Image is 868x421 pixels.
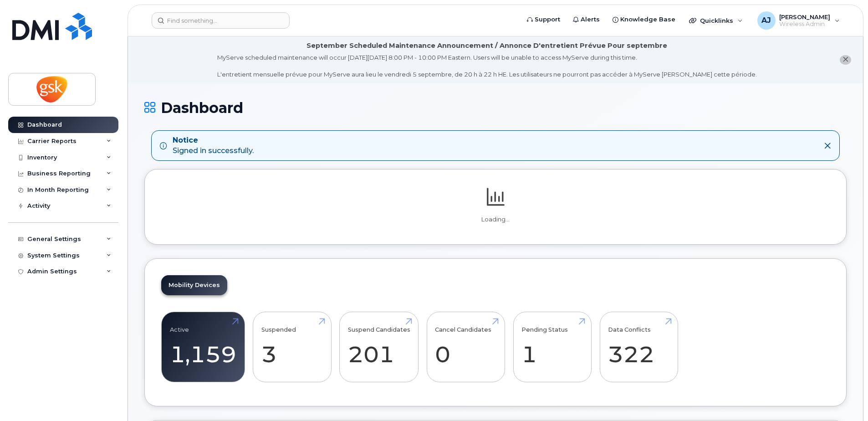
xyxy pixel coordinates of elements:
button: close notification [840,55,851,65]
h1: Dashboard [144,100,847,116]
a: Pending Status 1 [521,317,583,377]
a: Data Conflicts 322 [608,317,669,377]
div: September Scheduled Maintenance Announcement / Annonce D'entretient Prévue Pour septembre [306,41,667,51]
div: MyServe scheduled maintenance will occur [DATE][DATE] 8:00 PM - 10:00 PM Eastern. Users will be u... [217,53,757,79]
div: Signed in successfully. [173,135,254,156]
a: Cancel Candidates 0 [435,317,496,377]
a: Suspended 3 [261,317,323,377]
a: Mobility Devices [161,275,227,295]
p: Loading... [161,216,830,224]
a: Suspend Candidates 201 [348,317,410,377]
strong: Notice [173,135,254,146]
a: Active 1,159 [170,317,236,377]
